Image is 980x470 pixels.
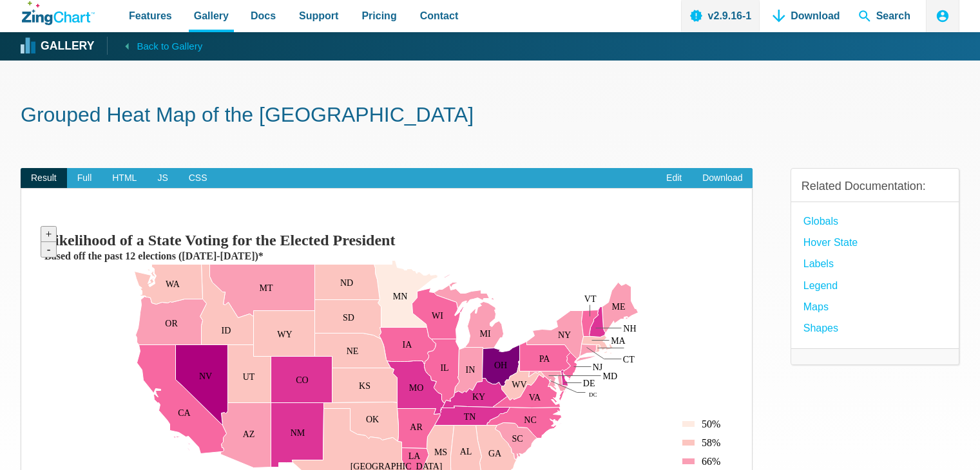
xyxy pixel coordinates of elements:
span: Back to Gallery [137,38,202,55]
span: Gallery [194,7,229,24]
a: Download [692,168,753,189]
a: globals [803,212,838,230]
a: Gallery [22,37,94,56]
span: Full [67,168,102,189]
a: Shapes [803,319,838,337]
span: JS [147,168,178,189]
h3: Related Documentation: [802,179,948,194]
a: Maps [803,298,829,315]
a: Legend [803,277,838,294]
a: Labels [803,255,834,272]
span: Pricing [361,7,396,24]
span: Support [299,7,338,24]
a: ZingChart Logo. Click to return to the homepage [22,1,95,25]
a: hover state [803,234,858,251]
h1: Grouped Heat Map of the [GEOGRAPHIC_DATA] [21,102,959,131]
span: CSS [178,168,218,189]
span: Contact [420,7,459,24]
strong: Gallery [41,41,94,52]
span: Docs [251,7,276,24]
a: Back to Gallery [107,37,202,55]
span: Result [21,168,67,189]
span: Features [129,7,172,24]
span: HTML [102,168,147,189]
a: Edit [656,168,692,189]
